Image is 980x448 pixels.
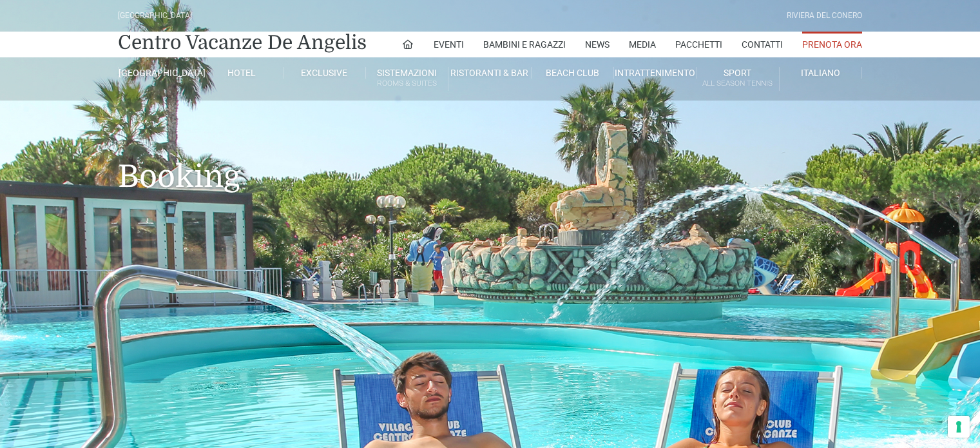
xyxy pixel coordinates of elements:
h1: Booking [118,101,862,214]
a: Italiano [780,67,862,79]
a: Bambini e Ragazzi [483,32,566,57]
a: Pacchetti [675,32,722,57]
a: Beach Club [532,67,614,79]
small: All Season Tennis [697,77,778,90]
small: Rooms & Suites [366,77,448,90]
div: Riviera Del Conero [787,10,862,22]
span: Italiano [801,68,840,78]
a: [GEOGRAPHIC_DATA] [118,67,200,79]
a: Intrattenimento [614,67,697,79]
a: Exclusive [283,67,366,79]
a: Contatti [742,32,783,57]
a: Media [629,32,656,57]
a: Centro Vacanze De Angelis [118,30,367,55]
a: Prenota Ora [802,32,862,57]
a: Eventi [434,32,464,57]
a: SistemazioniRooms & Suites [366,67,448,91]
a: SportAll Season Tennis [697,67,779,91]
div: [GEOGRAPHIC_DATA] [118,10,192,22]
a: Ristoranti & Bar [448,67,531,79]
a: News [585,32,610,57]
button: Le tue preferenze relative al consenso per le tecnologie di tracciamento [948,416,970,438]
a: Hotel [200,67,283,79]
